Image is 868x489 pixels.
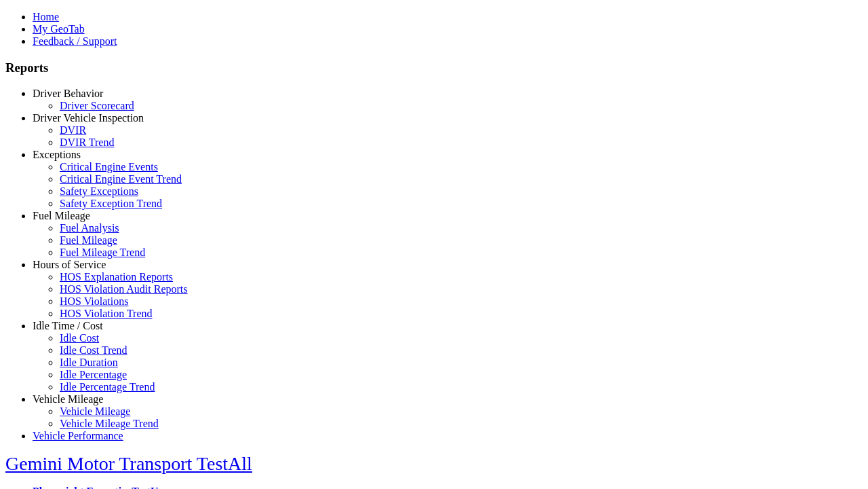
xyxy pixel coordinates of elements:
[33,430,123,441] a: Vehicle Performance
[60,222,119,234] a: Fuel Analysis
[60,271,173,283] a: HOS Explanation Reports
[60,295,128,307] a: HOS Violations
[60,185,138,197] a: Safety Exceptions
[60,173,182,185] a: Critical Engine Event Trend
[5,60,863,75] h3: Reports
[60,161,158,173] a: Critical Engine Events
[33,23,85,35] a: My GeoTab
[60,283,188,295] a: HOS Violation Audit Reports
[60,381,155,393] a: Idle Percentage Trend
[33,393,103,405] a: Vehicle Mileage
[33,210,90,221] a: Fuel Mileage
[33,320,103,331] a: Idle Time / Cost
[60,332,99,344] a: Idle Cost
[60,234,117,246] a: Fuel Mileage
[60,198,162,209] a: Safety Exception Trend
[33,11,59,22] a: Home
[60,405,130,417] a: Vehicle Mileage
[60,247,145,258] a: Fuel Mileage Trend
[60,344,127,356] a: Idle Cost Trend
[60,418,159,429] a: Vehicle Mileage Trend
[60,137,114,148] a: DVIR Trend
[5,453,252,474] a: Gemini Motor Transport TestAll
[60,369,127,380] a: Idle Percentage
[60,124,86,136] a: DVIR
[33,112,144,124] a: Driver Vehicle Inspection
[60,308,153,319] a: HOS Violation Trend
[33,259,106,270] a: Hours of Service
[33,88,103,99] a: Driver Behavior
[33,35,117,47] a: Feedback / Support
[33,149,81,160] a: Exceptions
[60,357,118,368] a: Idle Duration
[60,100,134,111] a: Driver Scorecard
